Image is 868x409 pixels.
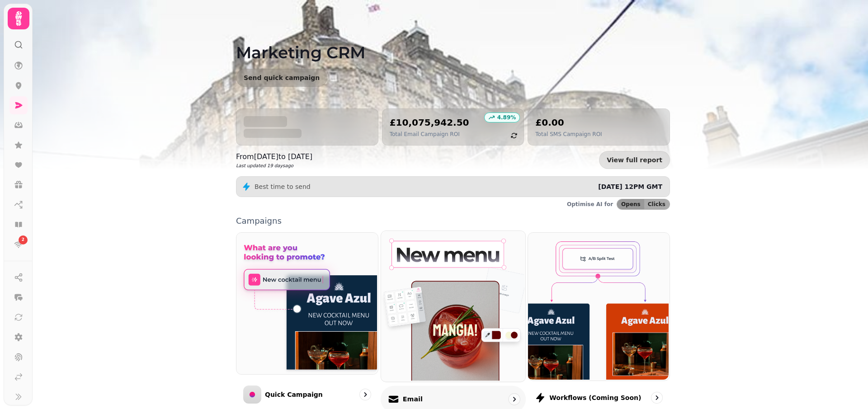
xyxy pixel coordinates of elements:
p: Email [402,395,422,404]
a: View full report [599,151,670,169]
p: Total Email Campaign ROI [390,131,469,138]
p: Last updated 19 days ago [236,162,312,169]
p: Best time to send [255,182,311,191]
p: Total SMS Campaign ROI [535,131,602,138]
svg: go to [652,393,661,402]
button: Send quick campaign [236,69,327,87]
span: Send quick campaign [244,75,320,81]
h1: Marketing CRM [236,22,670,61]
p: Campaigns [236,217,670,225]
svg: go to [509,395,519,404]
h2: £0.00 [535,116,602,129]
span: [DATE] 12PM GMT [598,183,662,190]
img: Email [380,230,524,381]
button: Opens [617,199,644,209]
p: Workflows (coming soon) [549,393,641,402]
p: From [DATE] to [DATE] [236,151,312,162]
span: Clicks [648,202,665,207]
p: Optimise AI for [567,201,613,208]
p: Quick Campaign [265,390,323,399]
span: 2 [22,237,24,243]
img: Workflows (coming soon) [527,232,669,380]
p: 4.89 % [497,114,516,121]
button: refresh [506,128,522,143]
img: Quick Campaign [236,232,377,373]
span: Opens [621,202,641,207]
h2: £10,075,942.50 [390,116,469,129]
a: 2 [9,235,28,254]
svg: go to [361,390,370,399]
button: Clicks [644,199,670,209]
